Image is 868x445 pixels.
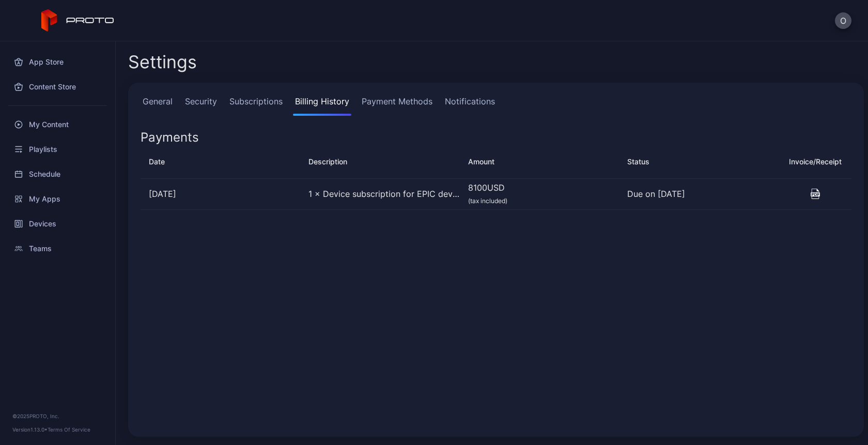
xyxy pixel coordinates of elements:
[468,181,619,206] div: 8100 USD
[6,112,109,137] a: My Content
[141,156,300,168] div: Date
[443,95,497,116] a: Notifications
[308,188,460,200] div: 1 × Device subscription for EPIC device type (at $7,500.00 / year)
[227,95,285,116] a: Subscriptions
[293,95,351,116] a: Billing History
[6,74,109,99] a: Content Store
[787,156,851,168] div: Invoice/Receipt
[6,187,109,211] a: My Apps
[6,211,109,236] a: Devices
[128,53,197,71] h2: Settings
[12,412,103,420] div: © 2025 PROTO, Inc.
[141,131,199,144] div: Payments
[6,50,109,74] a: App Store
[48,426,90,433] a: Terms Of Service
[183,95,219,116] a: Security
[627,156,779,168] div: Status
[6,137,109,162] a: Playlists
[468,156,619,168] div: Amount
[141,95,175,116] a: General
[835,12,851,29] button: O
[12,426,48,433] span: Version 1.13.0 •
[6,162,109,187] a: Schedule
[627,188,779,200] div: Due on [DATE]
[360,95,435,116] a: Payment Methods
[468,197,507,205] span: (tax included)
[141,188,300,200] div: [DATE]
[308,156,460,168] div: Description
[6,236,109,261] a: Teams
